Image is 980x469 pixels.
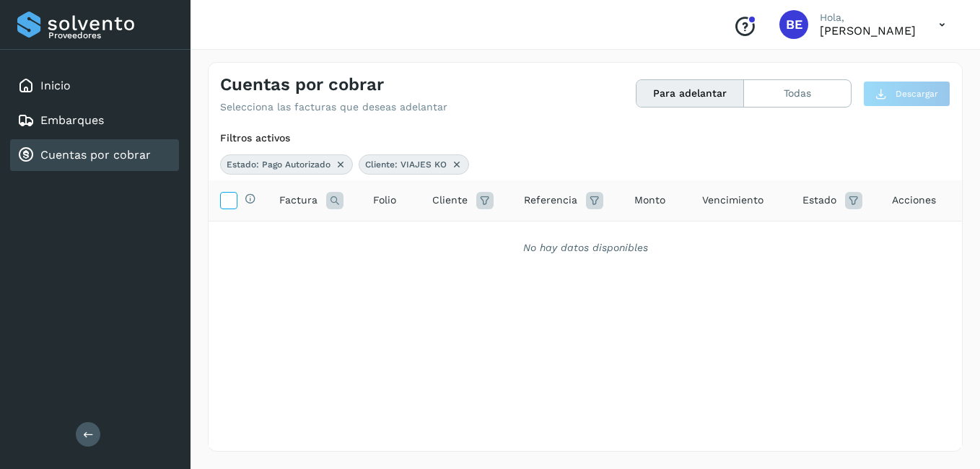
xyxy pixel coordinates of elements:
[432,193,468,208] span: Cliente
[863,81,950,107] button: Descargar
[636,80,744,107] button: Para adelantar
[802,193,836,208] span: Estado
[10,139,179,171] div: Cuentas por cobrar
[227,158,331,171] span: Estado: Pago Autorizado
[820,12,916,24] p: Hola,
[227,240,943,255] div: No hay datos disponibles
[220,74,384,95] h4: Cuentas por cobrar
[365,158,447,171] span: Cliente: VIAJES KO
[359,154,469,175] div: Cliente: VIAJES KO
[10,70,179,102] div: Inicio
[702,193,764,208] span: Vencimiento
[896,87,938,100] span: Descargar
[40,148,151,162] a: Cuentas por cobrar
[744,80,851,107] button: Todas
[220,101,447,113] p: Selecciona las facturas que deseas adelantar
[634,193,665,208] span: Monto
[892,193,936,208] span: Acciones
[373,193,396,208] span: Folio
[220,131,950,146] div: Filtros activos
[220,154,353,175] div: Estado: Pago Autorizado
[524,193,577,208] span: Referencia
[40,113,104,127] a: Embarques
[820,24,916,38] p: BEATRIZ EUGENIA CERVANTES DOMINGUEZ
[10,105,179,136] div: Embarques
[48,30,173,40] p: Proveedores
[40,79,71,92] a: Inicio
[279,193,318,208] span: Factura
